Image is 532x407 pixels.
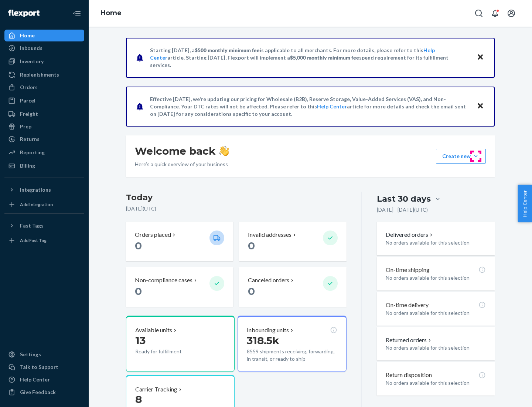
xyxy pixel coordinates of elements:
[20,32,35,39] div: Home
[386,309,486,317] p: No orders available for this selection
[20,237,47,243] div: Add Fast Tag
[386,336,433,344] button: Returned orders
[518,185,532,222] button: Help Center
[4,235,84,246] a: Add Fast Tag
[377,206,428,213] p: [DATE] - [DATE] ( UTC )
[290,54,359,61] span: $5,000 monthly minimum fee
[219,146,229,156] img: hand-wave emoji
[20,149,45,156] div: Reporting
[126,192,347,203] h3: Today
[248,239,255,252] span: 0
[135,334,146,347] span: 13
[100,9,122,17] a: Home
[135,348,204,355] p: Ready for fulfillment
[4,55,84,67] a: Inventory
[126,222,233,261] button: Orders placed 0
[248,231,291,239] p: Invalid addresses
[20,110,38,118] div: Freight
[20,97,35,104] div: Parcel
[135,276,192,285] p: Non-compliance cases
[135,326,172,334] p: Available units
[4,184,84,196] button: Integrations
[239,222,346,261] button: Invalid addresses 0
[386,301,429,309] p: On-time delivery
[20,376,50,383] div: Help Center
[377,193,431,205] div: Last 30 days
[4,133,84,145] a: Returns
[386,274,486,282] p: No orders available for this selection
[20,351,41,358] div: Settings
[126,316,235,372] button: Available units13Ready for fulfillment
[20,222,44,229] div: Fast Tags
[135,239,142,252] span: 0
[135,144,229,158] h1: Welcome back
[4,30,84,41] a: Home
[238,316,346,372] button: Inbounding units318.5k8559 shipments receiving, forwarding, in transit, or ready to ship
[135,285,142,297] span: 0
[248,285,255,297] span: 0
[475,52,485,63] button: Close
[20,58,44,65] div: Inventory
[386,266,430,274] p: On-time shipping
[4,95,84,107] a: Parcel
[95,3,127,24] ol: breadcrumbs
[4,147,84,158] a: Reporting
[20,162,35,169] div: Billing
[20,388,56,396] div: Give Feedback
[4,160,84,172] a: Billing
[239,267,346,307] button: Canceled orders 0
[386,344,486,351] p: No orders available for this selection
[20,186,51,194] div: Integrations
[20,123,31,130] div: Prep
[4,81,84,93] a: Orders
[436,149,486,164] button: Create new
[386,231,434,239] button: Delivered orders
[4,220,84,232] button: Fast Tags
[488,6,502,21] button: Open notifications
[386,379,486,387] p: No orders available for this selection
[247,326,289,334] p: Inbounding units
[248,276,289,285] p: Canceled orders
[150,47,470,69] p: Starting [DATE], a is applicable to all merchants. For more details, please refer to this article...
[135,385,177,394] p: Carrier Tracking
[20,44,42,52] div: Inbounds
[150,95,470,118] p: Effective [DATE], we're updating our pricing for Wholesale (B2B), Reserve Storage, Value-Added Se...
[135,393,142,406] span: 8
[20,363,58,371] div: Talk to Support
[195,47,260,53] span: $500 monthly minimum fee
[4,374,84,386] a: Help Center
[20,71,59,78] div: Replenishments
[4,108,84,120] a: Freight
[4,349,84,360] a: Settings
[475,101,485,112] button: Close
[247,348,337,363] p: 8559 shipments receiving, forwarding, in transit, or ready to ship
[4,121,84,132] a: Prep
[471,6,486,21] button: Open Search Box
[4,361,84,373] a: Talk to Support
[4,386,84,398] button: Give Feedback
[126,205,347,212] p: [DATE] ( UTC )
[69,6,84,21] button: Close Navigation
[247,334,279,347] span: 318.5k
[135,161,229,168] p: Here’s a quick overview of your business
[20,84,38,91] div: Orders
[386,371,432,379] p: Return disposition
[317,103,347,110] a: Help Center
[386,239,486,246] p: No orders available for this selection
[4,42,84,54] a: Inbounds
[20,135,40,143] div: Returns
[8,10,40,17] img: Flexport logo
[504,6,519,21] button: Open account menu
[4,69,84,81] a: Replenishments
[126,267,233,307] button: Non-compliance cases 0
[4,199,84,211] a: Add Integration
[135,231,171,239] p: Orders placed
[20,201,53,208] div: Add Integration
